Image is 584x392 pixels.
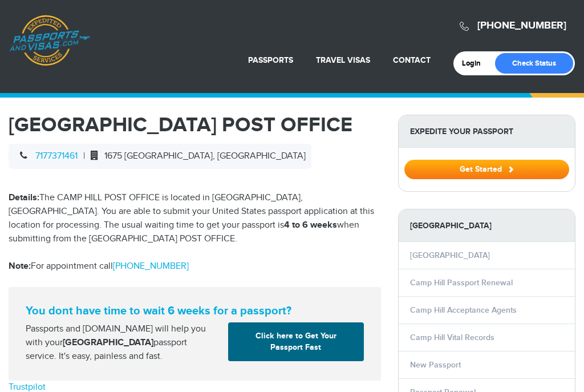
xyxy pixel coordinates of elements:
[113,261,189,272] a: [PHONE_NUMBER]
[26,304,364,318] strong: You dont have time to wait 6 weeks for a passport?
[9,192,39,203] strong: Details:
[410,278,513,288] a: Camp Hill Passport Renewal
[410,250,490,260] a: [GEOGRAPHIC_DATA]
[35,151,78,161] a: 7177371461
[9,15,90,66] a: Passports & [DOMAIN_NAME]
[9,261,31,272] strong: Note:
[404,160,569,179] button: Get Started
[284,220,337,231] strong: 4 to 6 weeks
[21,322,224,363] div: Passports and [DOMAIN_NAME] will help you with your passport service. It's easy, painless and fast.
[85,151,306,161] span: 1675 [GEOGRAPHIC_DATA], [GEOGRAPHIC_DATA]
[399,115,575,148] strong: Expedite Your Passport
[63,337,153,348] strong: [GEOGRAPHIC_DATA]
[410,305,517,315] a: Camp Hill Acceptance Agents
[9,144,311,169] div: |
[228,322,364,361] a: Click here to Get Your Passport Fast
[316,55,370,65] a: Travel Visas
[393,55,431,65] a: Contact
[410,360,461,370] a: New Passport
[248,55,293,65] a: Passports
[410,333,494,342] a: Camp Hill Vital Records
[495,53,573,74] a: Check Status
[9,115,381,135] h1: [GEOGRAPHIC_DATA] POST OFFICE
[477,19,566,32] a: [PHONE_NUMBER]
[9,191,381,246] p: The CAMP HILL POST OFFICE is located in [GEOGRAPHIC_DATA], [GEOGRAPHIC_DATA]. You are able to sub...
[462,59,489,68] a: Login
[404,164,569,173] a: Get Started
[399,209,575,242] strong: [GEOGRAPHIC_DATA]
[9,260,381,273] p: For appointment call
